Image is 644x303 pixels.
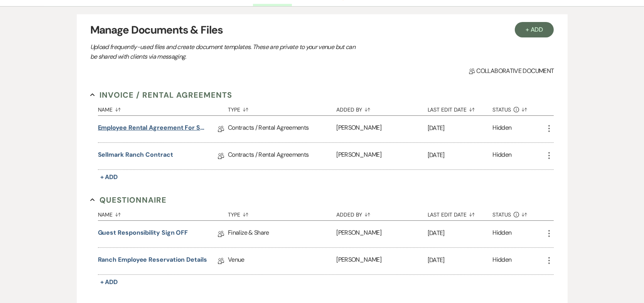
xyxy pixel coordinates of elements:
a: Sellmark Ranch Contract [98,150,173,162]
div: [PERSON_NAME] [336,116,427,142]
div: Hidden [492,123,511,135]
button: Added By [336,206,427,220]
a: Employee Rental Agreement for Sellmark Ranch [98,123,208,135]
a: Guest Responsibility Sign OFF [98,228,188,240]
h3: Manage Documents & Files [90,22,554,38]
button: Name [98,101,228,115]
span: + Add [100,173,118,181]
button: Status [492,206,545,220]
button: Name [98,206,228,220]
div: [PERSON_NAME] [336,143,427,169]
button: + Add [98,277,120,288]
div: Hidden [492,150,511,162]
button: Status [492,101,545,115]
div: [PERSON_NAME] [336,248,427,274]
button: + Add [98,172,120,183]
div: [PERSON_NAME] [336,221,427,247]
p: [DATE] [428,150,493,160]
a: Ranch Employee Reservation Details [98,255,207,267]
button: Added By [336,101,427,115]
p: Upload frequently-used files and create document templates. These are private to your venue but c... [90,42,360,62]
div: Contracts / Rental Agreements [228,116,336,142]
span: Status [492,107,511,112]
span: + Add [100,278,118,286]
button: Type [228,101,336,115]
div: Venue [228,248,336,274]
p: [DATE] [428,255,493,265]
span: Collaborative document [469,66,554,76]
div: Hidden [492,255,511,267]
button: Invoice / Rental Agreements [90,89,233,101]
button: Last Edit Date [428,101,493,115]
button: Last Edit Date [428,206,493,220]
div: Contracts / Rental Agreements [228,143,336,169]
button: Type [228,206,336,220]
p: [DATE] [428,228,493,238]
div: Hidden [492,228,511,240]
div: Finalize & Share [228,221,336,247]
span: Status [492,212,511,217]
button: + Add [515,22,554,37]
button: Questionnaire [90,194,167,206]
p: [DATE] [428,123,493,133]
